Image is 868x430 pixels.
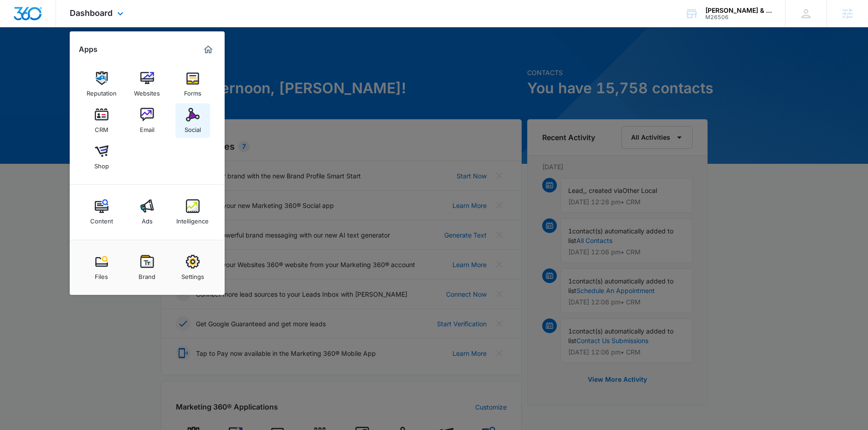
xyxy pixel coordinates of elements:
div: Social [185,121,201,133]
div: Reputation [87,85,117,97]
a: Websites [130,67,164,101]
div: CRM [95,121,108,133]
div: Shop [94,158,109,170]
a: CRM [84,103,119,138]
div: Files [95,268,108,280]
a: Content [84,195,119,229]
div: account id [705,14,772,20]
a: Settings [175,250,210,285]
div: Email [140,121,154,133]
a: Shop [84,140,119,174]
span: Dashboard [70,8,113,18]
h2: Apps [79,45,98,54]
a: Forms [175,67,210,101]
a: Social [175,103,210,138]
div: account name [705,7,772,14]
div: Forms [184,85,201,97]
div: Ads [142,213,153,225]
div: Brand [139,268,155,280]
a: Files [84,250,119,285]
div: Settings [181,268,204,280]
a: Ads [130,195,164,229]
a: Email [130,103,164,138]
a: Reputation [84,67,119,101]
a: Brand [130,250,164,285]
a: Marketing 360® Dashboard [201,42,216,57]
div: Intelligence [176,213,209,225]
a: Intelligence [175,195,210,229]
div: Content [90,213,113,225]
div: Websites [134,85,160,97]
